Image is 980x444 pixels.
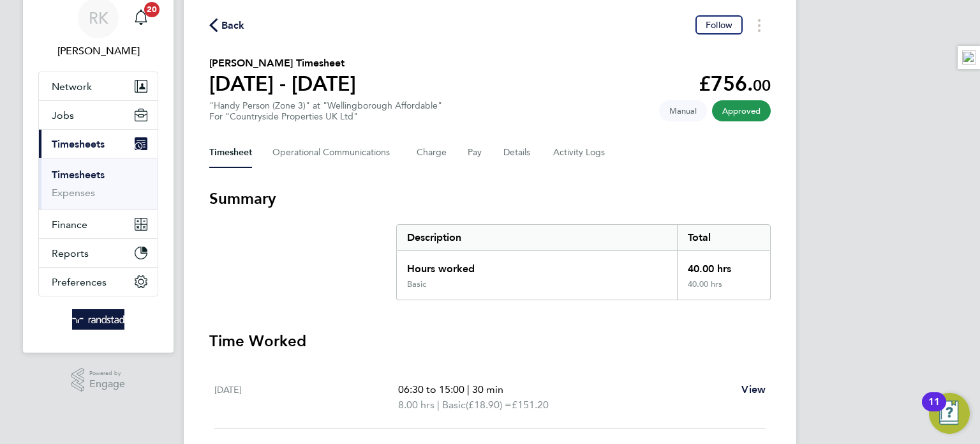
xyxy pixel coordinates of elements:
span: 20 [144,2,160,17]
div: 11 [928,402,940,418]
h3: Summary [209,188,771,209]
span: View [741,383,766,395]
span: (£18.90) = [466,399,512,411]
h3: Time Worked [209,331,771,351]
span: | [467,383,470,395]
div: "Handy Person (Zone 3)" at "Wellingborough Affordable" [209,100,442,122]
span: Reports [52,247,89,259]
img: randstad-logo-retina.png [72,309,125,330]
span: 00 [753,76,771,95]
span: Follow [706,19,732,31]
div: Summary [396,224,771,300]
h1: [DATE] - [DATE] [209,71,356,96]
a: Powered byEngage [71,368,126,392]
button: Back [209,17,245,33]
button: Finance [39,210,158,238]
button: Pay [468,137,483,168]
div: Description [397,225,677,250]
h2: [PERSON_NAME] Timesheet [209,56,356,71]
a: Expenses [52,187,95,199]
button: Charge [417,137,447,168]
button: Timesheet [209,137,252,168]
button: Preferences [39,268,158,296]
span: Back [221,18,245,33]
app-decimal: £756. [699,72,771,96]
button: Network [39,72,158,100]
div: 40.00 hrs [677,279,770,300]
button: Reports [39,239,158,267]
button: Operational Communications [272,137,396,168]
div: 40.00 hrs [677,251,770,279]
span: Finance [52,218,87,231]
button: Follow [695,15,743,34]
span: Powered by [89,368,125,379]
div: Timesheets [39,158,158,210]
button: Details [503,137,533,168]
span: This timesheet was manually created. [659,100,707,121]
span: 30 min [472,383,503,395]
button: Timesheets [39,130,158,158]
div: Basic [407,279,426,289]
a: Timesheets [52,169,105,181]
span: Preferences [52,276,107,288]
span: RK [89,10,108,26]
a: Go to home page [38,309,158,330]
span: 06:30 to 15:00 [398,383,464,395]
span: Jobs [52,109,74,121]
span: Timesheets [52,138,105,150]
button: Activity Logs [553,137,607,168]
span: This timesheet has been approved. [712,100,771,121]
button: Open Resource Center, 11 new notifications [929,393,970,434]
span: | [437,399,440,411]
span: Engage [89,379,125,390]
a: View [741,382,766,397]
div: For "Countryside Properties UK Ltd" [209,111,442,122]
span: Basic [442,397,466,413]
button: Jobs [39,101,158,129]
div: Total [677,225,770,250]
span: 8.00 hrs [398,399,434,411]
span: Network [52,80,92,93]
span: £151.20 [512,399,549,411]
div: Hours worked [397,251,677,279]
span: Russell Kerley [38,43,158,59]
div: [DATE] [214,382,398,413]
button: Timesheets Menu [748,15,771,35]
